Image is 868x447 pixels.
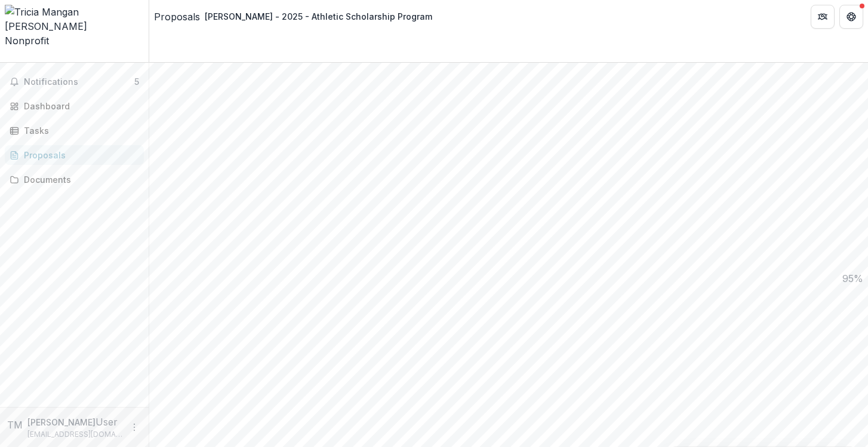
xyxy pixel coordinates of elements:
a: Proposals [154,10,200,24]
button: Get Help [839,5,863,29]
div: [PERSON_NAME] [5,19,144,33]
div: Documents [24,173,134,186]
a: Dashboard [5,96,144,116]
a: Proposals [5,145,144,165]
button: Notifications5 [5,72,144,91]
div: Dashboard [24,100,134,112]
button: Partners [811,5,835,29]
span: 5 [134,76,139,87]
div: Tasks [24,124,134,137]
div: [PERSON_NAME] - 2025 - Athletic Scholarship Program [205,10,432,23]
div: Proposals [24,149,134,161]
img: Tricia Mangan [5,5,144,19]
p: [EMAIL_ADDRESS][DOMAIN_NAME] [27,429,122,440]
a: Documents [5,170,144,189]
p: [PERSON_NAME] [27,416,96,428]
span: Nonprofit [5,35,49,47]
span: Notifications [24,77,134,87]
nav: breadcrumb [154,8,437,25]
p: 95 % [842,271,863,286]
p: User [96,415,118,429]
div: Tricia Mangan [7,418,23,432]
button: More [127,420,141,434]
a: Tasks [5,121,144,140]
